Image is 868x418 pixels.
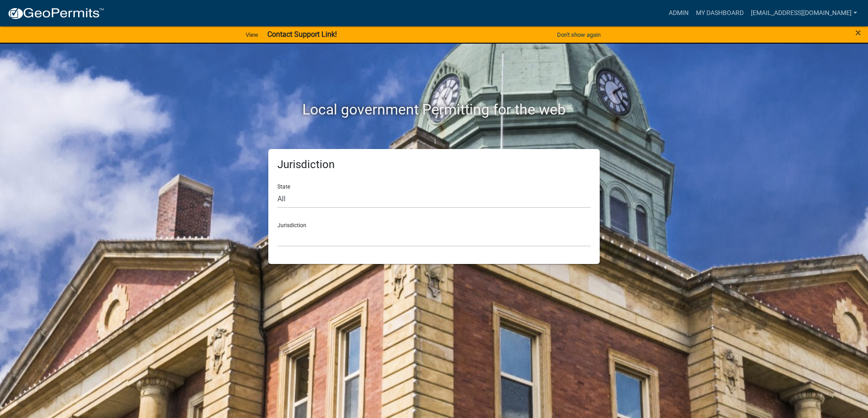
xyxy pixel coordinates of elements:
a: [EMAIL_ADDRESS][DOMAIN_NAME] [747,5,861,22]
span: × [855,26,861,39]
strong: Contact Support Link! [267,30,337,39]
a: Admin [665,5,692,22]
a: My Dashboard [692,5,747,22]
button: Don't show again [553,27,604,42]
h5: Jurisdiction [277,158,591,171]
a: View [242,27,262,42]
button: Close [855,27,861,38]
h2: Local government Permitting for the web [182,101,686,118]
